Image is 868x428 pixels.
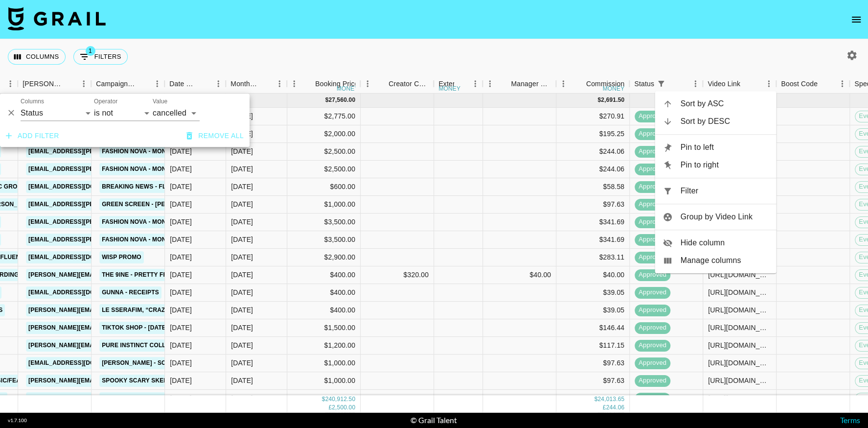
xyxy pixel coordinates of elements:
button: Delete [4,106,19,120]
a: [PERSON_NAME] - Sonido [99,357,183,369]
div: $400.00 [287,284,361,302]
a: Fashion Nova - Month 3/6 [99,216,186,228]
div: $3,500.00 [287,231,361,249]
button: Menu [360,76,375,91]
div: $39.05 [556,302,630,319]
a: Fashion Nova - Month 2/6 [99,234,186,246]
div: $97.63 [556,196,630,214]
a: [EMAIL_ADDRESS][DOMAIN_NAME] [26,181,136,193]
div: $1,000.00 [287,372,361,390]
a: [PERSON_NAME][EMAIL_ADDRESS][DOMAIN_NAME] [26,304,185,316]
a: [EMAIL_ADDRESS][PERSON_NAME][DOMAIN_NAME] [26,145,185,158]
div: https://www.tiktok.com/@thegreats_/video/7415694854732156190?_t=8pnxm4csZSQ&_r=1 [708,340,771,350]
a: [EMAIL_ADDRESS][DOMAIN_NAME] [26,286,136,299]
a: [EMAIL_ADDRESS][DOMAIN_NAME] [26,392,136,404]
button: Sort [818,77,831,91]
div: v 1.7.100 [8,417,27,424]
div: Month Due [230,74,258,94]
div: Booker [18,74,91,94]
div: © Grail Talent [411,415,457,425]
a: Gunna - Receipts [99,286,161,299]
div: Sep '24 [231,217,253,227]
div: £ [328,404,332,412]
button: Menu [3,76,18,91]
div: 19/09/2024 [170,323,192,333]
div: money [438,86,460,92]
div: £ [603,404,606,412]
label: Columns [21,97,44,105]
div: Sep '24 [231,305,253,315]
div: $97.63 [556,372,630,390]
span: Sort by ASC [681,98,769,110]
div: [PERSON_NAME] [23,74,63,94]
div: Campaign (Type) [96,74,136,94]
div: 18/09/2024 [170,217,192,227]
button: Sort [136,77,150,91]
div: 25/08/2024 [170,235,192,244]
span: approved [635,376,670,385]
div: https://www.tiktok.com/@sabadabadoodle/video/7413105500285308166?lang=en [708,305,771,315]
div: $39.05 [556,284,630,302]
label: Operator [94,97,117,105]
span: approved [635,394,670,403]
div: $1,500.00 [287,319,361,337]
span: Pin to right [681,159,769,171]
div: 12/09/2024 [170,376,192,385]
div: Video Link [703,74,776,94]
a: LE SSERAFIM, “Crazy [99,304,172,316]
div: $600.00 [287,178,361,196]
div: $ [597,96,601,104]
div: 11/09/2024 [170,270,192,280]
button: Select columns [8,49,66,65]
div: $2,500.00 [287,161,361,178]
span: approved [635,200,670,209]
a: [EMAIL_ADDRESS][PERSON_NAME][DOMAIN_NAME] [26,234,185,246]
div: $58.58 [556,178,630,196]
button: Menu [150,76,164,91]
button: Menu [761,76,776,91]
div: Sep '24 [231,393,253,403]
div: Sep '24 [231,376,253,385]
div: money [337,86,359,92]
span: approved [635,253,670,262]
div: Status [629,74,703,94]
div: https://www.tiktok.com/@suave.2k/video/7418992007860817194?_t=8q36LeOc0NC&_r=1 [708,323,771,333]
div: $400.00 [287,266,361,284]
button: Menu [211,76,226,91]
button: Add filter [2,127,63,145]
a: [EMAIL_ADDRESS][DOMAIN_NAME] [26,357,136,369]
label: Value [153,97,167,105]
div: Boost Code [781,74,818,94]
div: $2,000.00 [287,125,361,143]
button: Menu [688,76,703,91]
span: Manage columns [681,255,769,266]
a: Breaking News - flowerovlove [99,181,212,193]
a: TikTok Shop - [DATE] *Time Sensitive* [99,322,224,334]
div: Sep '24 [231,323,253,333]
div: $2,775.00 [287,108,361,125]
div: Sep '24 [231,146,253,156]
div: Creator Commmission Override [388,74,429,94]
a: [EMAIL_ADDRESS][PERSON_NAME][DOMAIN_NAME] [26,216,185,228]
div: Sep '24 [231,164,253,174]
span: approved [635,306,670,315]
a: [PERSON_NAME][EMAIL_ADDRESS][DOMAIN_NAME] [26,322,185,334]
button: Menu [272,76,287,91]
span: Filter [681,185,769,197]
div: 10/09/2024 [170,358,192,368]
div: Date Created [164,74,226,94]
span: approved [635,323,670,333]
button: Menu [287,76,301,91]
div: 24,013.65 [597,395,624,404]
div: 2,500.00 [332,404,355,412]
div: 21/08/2024 [170,305,192,315]
button: Show filters [654,77,668,91]
div: Boost Code [776,74,849,94]
div: $ [322,395,325,404]
span: approved [635,235,670,244]
div: $97.63 [556,355,630,372]
div: $283.11 [556,249,630,266]
span: approved [635,358,670,368]
div: Sep '24 [231,270,253,280]
div: $244.06 [556,143,630,161]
